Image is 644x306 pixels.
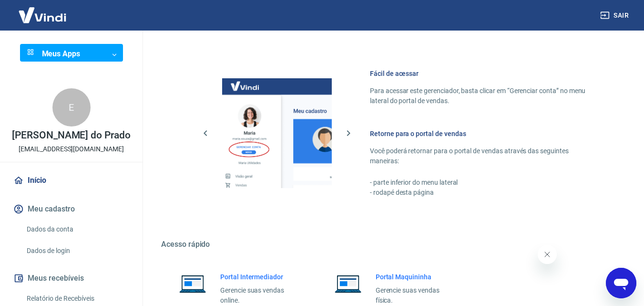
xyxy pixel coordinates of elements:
iframe: Botão para abrir a janela de mensagens [606,268,636,298]
p: Para acessar este gerenciador, basta clicar em “Gerenciar conta” no menu lateral do portal de ven... [370,86,598,106]
div: E [52,88,91,127]
button: Sair [598,7,633,24]
h6: Portal Intermediador [220,272,299,282]
p: [EMAIL_ADDRESS][DOMAIN_NAME] [19,144,124,154]
span: Olá! Precisa de ajuda? [6,7,80,14]
h6: Retorne para o portal de vendas [370,129,598,138]
h5: Acesso rápido [161,240,621,249]
a: Início [11,170,131,191]
h6: Portal Maquininha [376,272,455,282]
iframe: Fechar mensagem [538,245,557,264]
h6: Fácil de acessar [370,69,598,78]
button: Meus recebíveis [11,268,131,289]
img: Imagem da dashboard mostrando o botão de gerenciar conta na sidebar no lado esquerdo [222,78,332,188]
p: [PERSON_NAME] do Prado [12,130,131,140]
button: Meu cadastro [11,199,131,220]
img: Vindi [11,0,73,30]
a: Dados de login [23,241,131,261]
a: Dados da conta [23,220,131,239]
img: Imagem de um notebook aberto [328,272,368,295]
p: Você poderá retornar para o portal de vendas através das seguintes maneiras: [370,146,598,166]
p: Gerencie suas vendas física. [376,285,455,306]
p: - parte inferior do menu lateral [370,178,598,188]
p: Gerencie suas vendas online. [220,285,299,306]
img: Imagem de um notebook aberto [173,272,213,295]
p: - rodapé desta página [370,188,598,198]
